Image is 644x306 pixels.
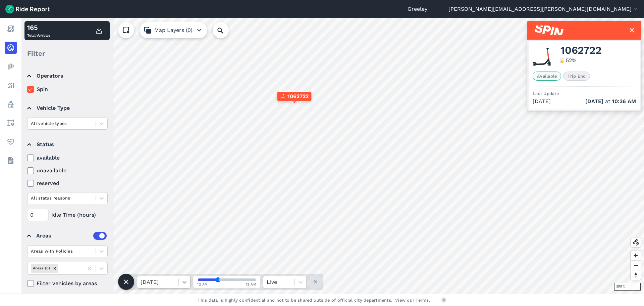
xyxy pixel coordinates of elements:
[585,97,636,105] span: at
[395,297,430,303] a: View our Terms.
[197,282,208,287] span: 12 AM
[585,98,603,104] span: [DATE]
[27,154,108,162] label: available
[27,179,108,187] label: reserved
[448,5,639,13] button: [PERSON_NAME][EMAIL_ADDRESS][PERSON_NAME][DOMAIN_NAME]
[631,270,641,280] button: Reset bearing to north
[27,167,108,175] label: unavailable
[21,18,644,294] canvas: Map
[614,283,641,291] div: 300 ft
[213,22,239,38] input: Search Location or Vehicles
[5,79,17,91] a: Analyze
[533,97,636,105] div: [DATE]
[27,209,108,221] div: Idle Time (hours)
[27,67,107,85] summary: Operators
[24,43,110,64] div: Filter
[246,282,257,287] span: 12 AM
[5,155,17,167] a: Datasets
[535,26,563,35] img: Spin
[533,72,561,81] span: Available
[612,98,636,104] span: 10:36 AM
[566,56,577,64] div: 52 %
[5,5,50,13] img: Ride Report
[31,264,51,272] div: Areas (0)
[5,23,17,35] a: Report
[631,251,641,260] button: Zoom in
[533,91,559,96] span: Last Update
[27,85,108,93] label: Spin
[408,5,427,13] a: Greeley
[533,48,551,66] img: Spin scooter
[36,232,107,240] div: Areas
[27,23,50,33] div: 165
[631,260,641,270] button: Zoom out
[5,42,17,54] a: Realtime
[27,226,107,245] summary: Areas
[287,92,309,100] span: 1062722
[5,136,17,148] a: Health
[5,98,17,110] a: Policy
[27,135,107,154] summary: Status
[5,60,17,73] a: Heatmaps
[560,46,601,54] span: 1062722
[27,99,107,118] summary: Vehicle Type
[51,264,58,272] div: Remove Areas (0)
[563,72,590,81] span: Trip End
[140,22,207,38] button: Map Layers (0)
[27,279,108,288] label: Filter vehicles by areas
[27,23,50,39] div: Total Vehicles
[5,117,17,129] a: Areas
